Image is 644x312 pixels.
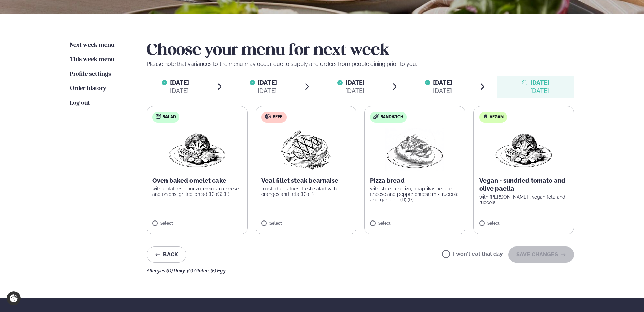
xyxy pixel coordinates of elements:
p: Veal fillet steak bearnaise [261,177,351,185]
div: Allergies: [147,268,574,274]
p: with sliced chorizo, ppaprikas,heddar cheese and pepper cheese mix, ruccola and garlic oil (D) (G) [370,186,460,202]
span: [DATE] [170,79,189,86]
p: Vegan - sundried tomato and olive paella [479,177,569,193]
h2: Choose your menu for next week [147,41,574,60]
span: Order history [70,86,106,92]
p: Pizza bread [370,177,460,185]
img: beef.svg [265,114,271,119]
img: Vegan.svg [483,114,488,119]
span: (E) Eggs [211,268,228,274]
img: Vegan.png [167,128,227,171]
div: [DATE] [170,87,189,95]
span: [DATE] [258,79,277,86]
div: [DATE] [258,87,277,95]
span: Next week menu [70,42,114,48]
img: Beef-Meat.png [276,128,336,171]
a: Order history [70,85,106,93]
span: (G) Gluten , [187,268,211,274]
span: Salad [163,114,176,120]
a: Profile settings [70,70,111,78]
span: This week menu [70,57,114,62]
img: Vegan.png [494,128,553,171]
button: Back [147,246,186,263]
span: Vegan [490,114,504,120]
div: [DATE] [433,87,452,95]
div: [DATE] [345,87,365,95]
img: salad.svg [156,114,161,119]
a: Cookie settings [7,291,21,305]
a: Next week menu [70,41,114,49]
p: with potatoes, chorizo, mexican cheese and onions, grilled bread (D) (G) (E) [152,186,242,197]
img: sandwich-new-16px.svg [373,114,379,119]
p: Oven baked omelet cake [152,177,242,185]
span: Profile settings [70,71,111,77]
p: roasted potatoes, fresh salad with oranges and feta (D) (E) [261,186,351,197]
span: [DATE] [345,79,365,86]
a: This week menu [70,56,114,64]
img: Pizza-Bread.png [385,128,444,171]
span: Log out [70,100,90,106]
span: Sandwich [381,114,403,120]
p: Please note that variances to the menu may occur due to supply and orders from people dining prio... [147,60,574,68]
span: Beef [273,114,282,120]
span: [DATE] [530,79,549,86]
div: [DATE] [530,87,549,95]
a: Log out [70,99,90,107]
p: with [PERSON_NAME] , vegan feta and ruccola [479,194,569,205]
span: (D) Dairy , [166,268,187,274]
button: SAVE CHANGES [508,246,574,263]
span: [DATE] [433,79,452,86]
